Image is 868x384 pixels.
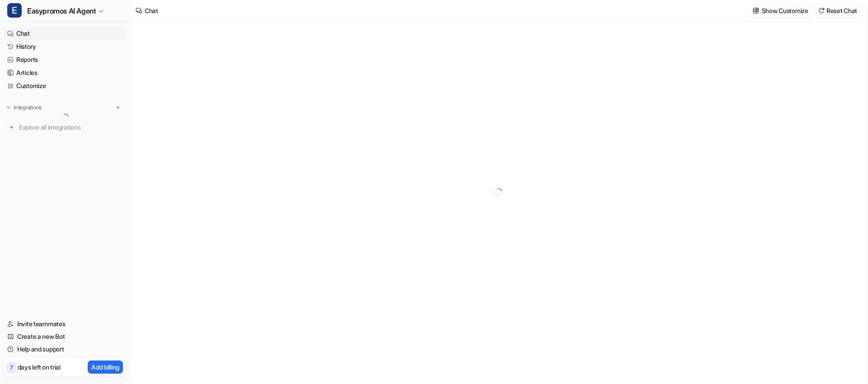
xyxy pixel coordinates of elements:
[7,3,22,18] span: E
[818,7,825,14] img: reset
[19,120,123,135] span: Explore all integrations
[816,4,861,17] button: Reset Chat
[4,40,126,53] a: History
[88,361,123,374] button: Add billing
[4,53,126,66] a: Reports
[91,362,119,372] p: Add billing
[4,27,126,40] a: Chat
[18,362,61,372] p: days left on trial
[753,7,759,14] img: customize
[27,5,96,17] span: Easypromos AI Agent
[762,6,808,15] p: Show Customize
[10,364,13,372] p: 7
[145,6,158,15] div: Chat
[4,121,126,134] a: Explore all integrations
[4,103,44,112] button: Integrations
[5,104,12,111] img: expand menu
[4,318,126,330] a: Invite teammates
[750,4,812,17] button: Show Customize
[4,80,126,92] a: Customize
[7,123,16,132] img: explore all integrations
[14,104,42,111] p: Integrations
[4,66,126,79] a: Articles
[4,343,126,356] a: Help and support
[4,330,126,343] a: Create a new Bot
[115,104,121,111] img: menu_add.svg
